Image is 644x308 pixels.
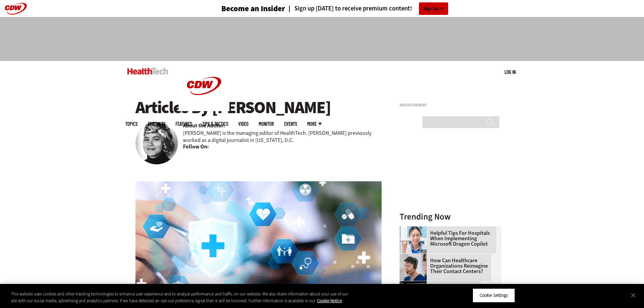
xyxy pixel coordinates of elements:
[400,254,427,281] img: Healthcare contact center
[259,121,274,126] a: MonITor
[400,254,430,259] a: Healthcare contact center
[238,121,249,126] a: Video
[400,230,497,247] a: Helpful Tips for Hospitals When Implementing Microsoft Dragon Copilot
[400,212,501,221] h3: Trending Now
[400,226,430,232] a: Doctor using phone to dictate to tablet
[202,121,228,126] a: Tips & Tactics
[127,68,168,75] img: Home
[626,288,641,303] button: Close
[419,2,448,15] a: Sign Up
[176,121,192,126] a: Features
[307,121,321,126] span: More
[504,69,516,75] a: Log in
[473,288,515,303] button: Cookie Settings
[400,281,430,287] a: Desktop monitor with brain AI concept
[221,5,285,13] h3: Become an Insider
[135,122,178,164] img: Teta-Alim
[11,291,354,304] div: This website uses cookies and other tracking technologies to enhance user experience and to analy...
[148,121,165,126] span: Specialty
[317,298,342,304] a: More information about your privacy
[125,121,137,126] span: Topics
[504,68,516,76] div: User menu
[400,226,427,253] img: Doctor using phone to dictate to tablet
[400,110,501,194] iframe: advertisement
[284,121,297,126] a: Events
[183,143,209,150] b: Follow On:
[400,258,497,274] a: How Can Healthcare Organizations Reimagine Their Contact Centers?
[196,5,285,13] a: Become an Insider
[199,24,446,54] iframe: advertisement
[179,61,229,111] img: Home
[285,5,412,12] a: Sign up [DATE] to receive premium content!
[179,106,229,113] a: CDW
[183,129,382,144] p: [PERSON_NAME] is the managing editor of HealthTech. [PERSON_NAME] previously worked as a digital ...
